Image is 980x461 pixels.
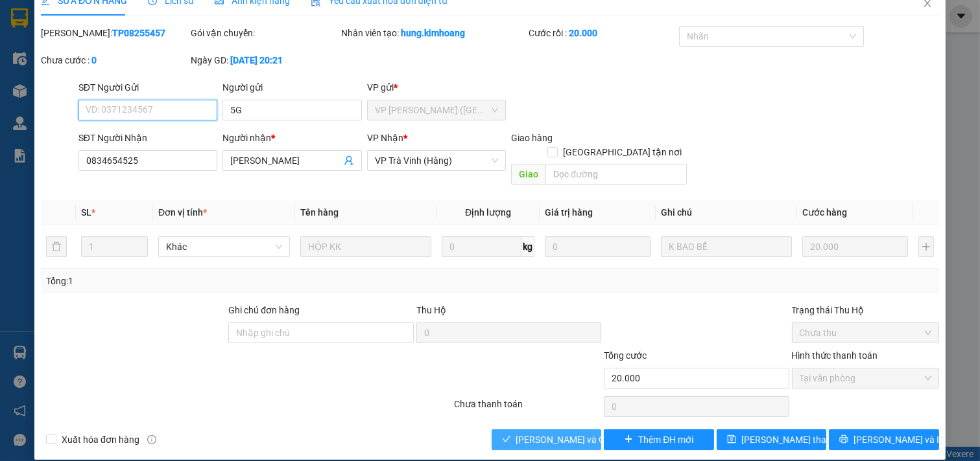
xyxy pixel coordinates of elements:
span: Cước hàng [802,207,847,218]
span: [PERSON_NAME] và Giao hàng [516,433,641,447]
span: [GEOGRAPHIC_DATA] tận nơi [558,145,687,159]
b: TP08255457 [112,28,165,38]
button: printer[PERSON_NAME] và In [829,429,939,450]
span: user-add [344,155,354,166]
input: VD: Bàn, Ghế [300,236,432,257]
div: Người nhận [222,131,362,145]
span: Đơn vị tính [158,207,207,218]
span: VP Nhận [367,133,403,143]
div: Người gửi [222,80,362,95]
strong: BIÊN NHẬN GỬI HÀNG [43,7,150,19]
p: GỬI: [5,25,189,50]
div: Cước rồi : [529,26,676,40]
input: Ghi Chú [661,236,793,257]
div: Nhân viên tạo: [341,26,526,40]
span: Tổng cước [604,350,647,361]
span: SL [81,207,91,218]
span: Thêm ĐH mới [638,433,693,447]
span: VP Trần Phú (Hàng) [375,100,499,120]
span: check [502,434,511,445]
span: VP [PERSON_NAME] (Hàng) - [5,25,161,50]
span: info-circle [147,435,156,444]
span: VP [PERSON_NAME] ([GEOGRAPHIC_DATA]) [5,56,130,80]
span: Tên hàng [300,207,339,218]
p: NHẬN: [5,56,189,80]
div: Gói vận chuyển: [191,26,339,40]
div: Trạng thái Thu Hộ [792,303,940,317]
span: Chưa thu [800,323,932,343]
span: Khác [166,237,282,256]
b: 0 [91,55,97,65]
span: Xuất hóa đơn hàng [56,433,145,447]
span: Định lượng [465,207,511,218]
button: delete [46,236,67,257]
button: plus [918,236,934,257]
span: kg [521,236,534,257]
span: [PERSON_NAME] và In [854,433,944,447]
span: VP Trà Vinh (Hàng) [375,151,499,170]
input: Dọc đường [545,164,686,185]
div: [PERSON_NAME]: [41,26,189,40]
div: VP gửi [367,80,507,95]
span: [PERSON_NAME] thay đổi [741,433,845,447]
b: hung.kimhoang [401,28,465,38]
span: Thu Hộ [416,305,446,315]
span: Giao hàng [511,133,553,143]
span: printer [839,434,848,445]
label: Ghi chú đơn hàng [228,305,300,315]
span: Giao [511,164,545,185]
div: SĐT Người Gửi [78,80,218,95]
span: Tại văn phòng [800,368,932,388]
input: 0 [802,236,908,257]
button: check[PERSON_NAME] và Giao hàng [492,429,602,450]
span: GIAO: [5,96,31,109]
th: Ghi chú [656,200,798,225]
span: Giá trị hàng [545,207,593,218]
span: save [727,434,736,445]
div: Tổng: 1 [46,274,379,288]
b: [DATE] 20:21 [230,55,283,65]
div: Ngày GD: [191,53,339,67]
div: Chưa cước : [41,53,189,67]
label: Hình thức thanh toán [792,350,878,361]
b: 20.000 [569,28,597,38]
span: 0913436846 - [5,82,84,95]
input: 0 [545,236,651,257]
div: Chưa thanh toán [453,397,603,420]
button: save[PERSON_NAME] thay đổi [717,429,827,450]
button: plusThêm ĐH mới [604,429,714,450]
span: plus [624,434,633,445]
span: lan [69,82,84,95]
input: Ghi chú đơn hàng [228,322,413,343]
div: SĐT Người Nhận [78,131,218,145]
span: phương [5,38,42,50]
